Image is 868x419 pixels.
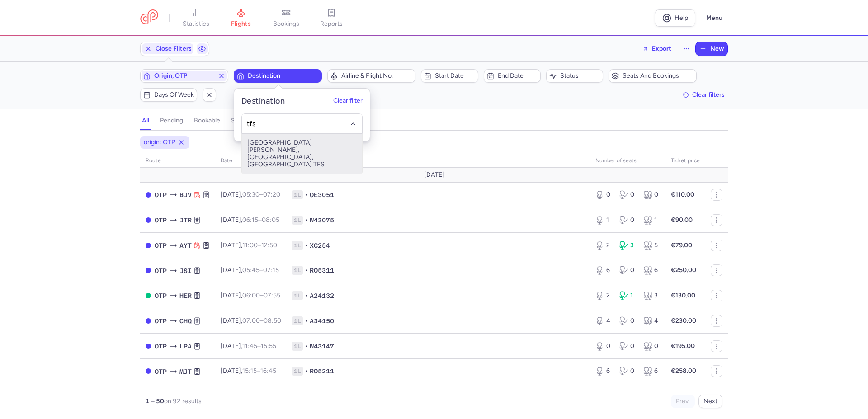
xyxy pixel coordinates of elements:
time: 07:00 [242,317,260,325]
button: Prev. [671,395,695,408]
span: [DATE], [221,266,279,274]
span: Start date [435,72,475,80]
time: 15:55 [261,342,276,350]
strong: €258.00 [671,367,696,375]
span: – [242,241,277,249]
span: 1L [292,216,303,225]
div: 1 [619,291,636,300]
span: 1L [292,190,303,199]
a: bookings [264,8,309,28]
h5: Destination [241,96,285,106]
time: 05:30 [242,191,259,198]
span: • [305,291,308,300]
button: Export [637,42,677,56]
span: End date [498,72,538,80]
span: Antalya, Antalya, Turkey [179,240,192,250]
strong: €195.00 [671,342,695,350]
th: Flight number [287,154,590,168]
time: 08:05 [262,216,279,224]
span: XC254 [310,241,330,250]
div: 1 [643,216,660,225]
span: Days of week [154,91,194,99]
span: A24132 [310,291,334,300]
span: Destination [248,72,319,80]
span: reports [320,20,343,28]
span: – [242,317,281,325]
span: Help [675,14,688,21]
th: number of seats [590,154,665,168]
span: RO5311 [310,266,334,275]
span: 1L [292,266,303,275]
span: OTP [155,367,167,377]
span: – [242,216,279,224]
input: -searchbox [247,119,358,129]
span: [DATE], [221,367,276,375]
div: 5 [643,241,660,250]
span: A34150 [310,316,334,325]
span: • [305,216,308,225]
time: 06:15 [242,216,258,224]
span: Gran Canaria, Las Palmas de Gran Canaria, Spain [179,341,192,351]
time: 08:50 [264,317,281,325]
span: • [305,367,308,376]
button: Clear filter [333,98,363,105]
time: 12:50 [261,241,277,249]
span: Henri Coanda International, Bucharest, Romania [155,316,167,326]
span: Export [652,45,671,52]
h4: pending [160,117,183,125]
th: date [215,154,287,168]
button: Seats and bookings [609,69,697,83]
span: [DATE], [221,292,280,299]
span: Skiathos, Skiáthos, Greece [179,266,192,276]
strong: €130.00 [671,292,695,299]
button: Destination [234,69,322,83]
div: 4 [595,316,612,325]
button: Next [698,395,722,408]
div: 6 [595,367,612,376]
span: • [305,266,308,275]
time: 11:45 [242,342,257,350]
span: BJV [179,190,192,200]
div: 0 [643,190,660,199]
strong: €250.00 [671,266,696,274]
span: 1L [292,241,303,250]
span: – [242,266,279,274]
strong: €90.00 [671,216,693,224]
span: New [710,45,724,52]
div: 0 [595,342,612,351]
span: Mytilene International Airport, Mytilíni, Greece [179,367,192,377]
time: 06:00 [242,292,260,299]
h4: bookable [194,117,220,125]
div: 0 [619,367,636,376]
span: [DATE], [221,241,277,249]
span: [DATE], [221,191,280,198]
div: 0 [619,266,636,275]
div: 0 [619,190,636,199]
button: End date [484,69,541,83]
strong: €79.00 [671,241,692,249]
div: 1 [595,216,612,225]
div: 0 [643,342,660,351]
span: Nikos Kazantzakis Airport, Irákleion, Greece [179,291,192,301]
span: origin: OTP [144,138,175,147]
span: – [242,191,280,198]
span: OTP [155,190,167,200]
span: RO5211 [310,367,334,376]
strong: €110.00 [671,191,694,198]
span: [DATE], [221,342,276,350]
span: OTP [155,215,167,225]
button: Status [546,69,603,83]
div: 3 [643,291,660,300]
span: JTR [179,215,192,225]
span: Henri Coanda International, Bucharest, Romania [155,266,167,276]
div: 6 [643,266,660,275]
button: Clear filters [679,88,728,102]
strong: 1 – 50 [146,397,164,405]
div: 6 [643,367,660,376]
div: 6 [595,266,612,275]
span: [DATE] [424,171,444,179]
span: [DATE], [221,216,279,224]
span: Airline & Flight No. [341,72,412,80]
a: reports [309,8,354,28]
button: Airline & Flight No. [327,69,415,83]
